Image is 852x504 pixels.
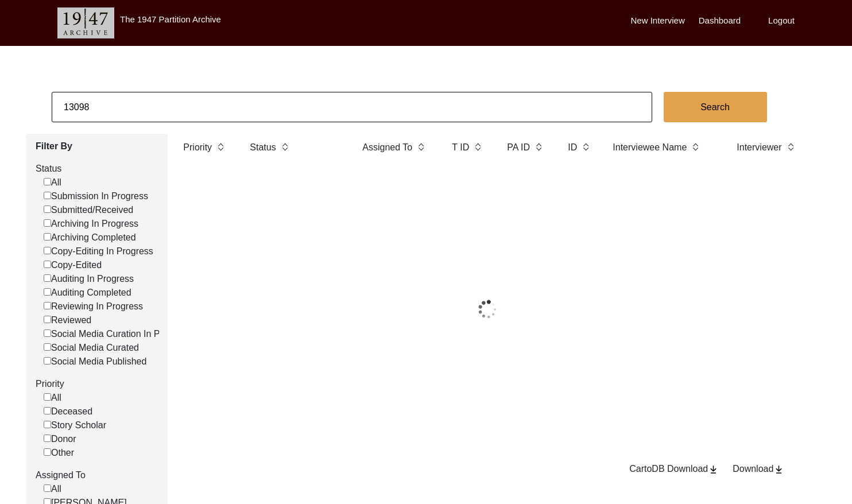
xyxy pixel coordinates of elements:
[44,261,51,268] input: Copy-Edited
[44,484,51,492] input: All
[44,343,51,351] input: Social Media Curated
[44,313,91,327] label: Reviewed
[44,302,51,309] input: Reviewing In Progress
[768,14,795,28] label: Logout
[44,233,51,241] input: Archiving Completed
[44,407,51,414] input: Deceased
[44,300,143,313] label: Reviewing In Progress
[773,464,784,475] img: download-button.png
[44,355,146,369] label: Social Media Published
[44,435,51,442] input: Donor
[44,272,134,286] label: Auditing In Progress
[36,377,159,391] label: Priority
[507,141,530,154] label: PA ID
[44,341,139,355] label: Social Media Curated
[44,245,153,258] label: Copy-Editing In Progress
[57,7,114,38] img: header-logo.png
[44,432,76,446] label: Donor
[582,141,590,153] img: sort-button.png
[44,391,61,405] label: All
[44,418,106,432] label: Story Scholar
[36,139,159,153] label: Filter By
[535,141,543,153] img: sort-button.png
[44,421,51,428] input: Story Scholar
[44,286,131,300] label: Auditing Completed
[708,464,719,475] img: download-button.png
[362,141,412,154] label: Assigned To
[44,217,138,231] label: Archiving In Progress
[44,176,61,189] label: All
[36,468,159,482] label: Assigned To
[568,141,577,154] label: ID
[444,281,531,338] img: 1*9EBHIOzhE1XfMYoKz1JcsQ.gif
[216,141,224,153] img: sort-button.png
[281,141,289,153] img: sort-button.png
[44,329,51,337] input: Social Media Curation In Progress
[44,448,51,456] input: Other
[629,462,719,476] div: CartoDB Download
[452,141,469,154] label: T ID
[737,141,781,154] label: Interviewer
[474,141,482,153] img: sort-button.png
[787,141,795,153] img: sort-button.png
[699,14,741,28] label: Dashboard
[183,141,212,154] label: Priority
[44,247,51,254] input: Copy-Editing In Progress
[44,393,51,401] input: All
[44,203,133,217] label: Submitted/Received
[44,288,51,296] input: Auditing Completed
[417,141,425,153] img: sort-button.png
[691,141,699,153] img: sort-button.png
[733,462,784,476] div: Download
[44,357,51,365] input: Social Media Published
[44,192,51,199] input: Submission In Progress
[250,141,276,154] label: Status
[44,316,51,323] input: Reviewed
[44,482,61,496] label: All
[120,14,221,24] label: The 1947 Partition Archive
[613,141,687,154] label: Interviewee Name
[631,14,685,28] label: New Interview
[36,162,159,176] label: Status
[44,219,51,227] input: Archiving In Progress
[44,274,51,282] input: Auditing In Progress
[44,178,51,185] input: All
[52,92,652,122] input: Search...
[44,206,51,213] input: Submitted/Received
[44,405,92,418] label: Deceased
[44,231,136,245] label: Archiving Completed
[44,327,191,341] label: Social Media Curation In Progress
[44,258,102,272] label: Copy-Edited
[664,92,767,122] button: Search
[44,189,148,203] label: Submission In Progress
[44,446,74,460] label: Other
